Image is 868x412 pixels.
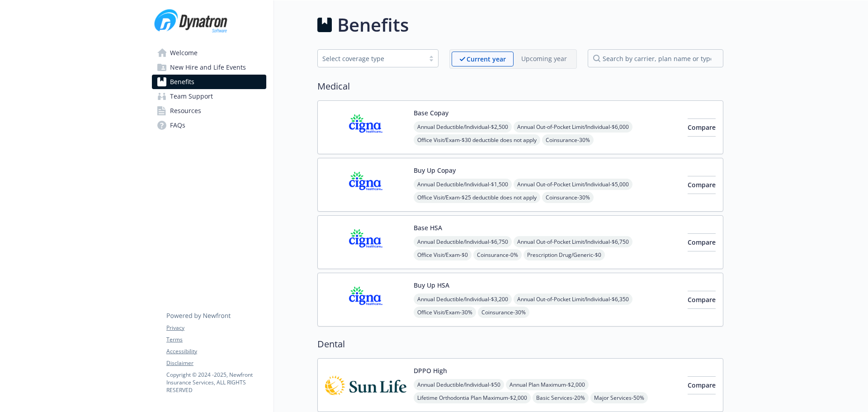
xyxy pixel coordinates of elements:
[688,176,716,194] button: Compare
[688,180,716,189] span: Compare
[473,249,522,260] span: Coinsurance - 0%
[688,381,716,389] span: Compare
[325,280,406,319] img: CIGNA carrier logo
[514,179,632,190] span: Annual Out-of-Pocket Limit/Individual - $5,000
[514,294,632,305] span: Annual Out-of-Pocket Limit/Individual - $6,350
[414,121,512,133] span: Annual Deductible/Individual - $2,500
[414,179,512,190] span: Annual Deductible/Individual - $1,500
[688,118,716,137] button: Compare
[524,249,605,260] span: Prescription Drug/Generic - $0
[588,49,723,67] input: search by carrier, plan name or type
[152,46,266,60] a: Welcome
[688,295,716,304] span: Compare
[590,392,648,403] span: Major Services - 50%
[688,123,716,132] span: Compare
[166,336,266,344] a: Terms
[170,118,185,133] span: FAQs
[514,52,575,66] span: Upcoming year
[688,291,716,309] button: Compare
[414,379,504,390] span: Annual Deductible/Individual - $50
[478,307,529,318] span: Coinsurance - 30%
[542,134,594,146] span: Coinsurance - 30%
[325,108,406,147] img: CIGNA carrier logo
[688,233,716,251] button: Compare
[322,54,420,63] div: Select coverage type
[152,118,266,133] a: FAQs
[317,337,723,351] h2: Dental
[521,54,567,63] p: Upcoming year
[325,166,406,204] img: CIGNA carrier logo
[325,366,406,404] img: Sun Life Financial carrier logo
[414,192,540,203] span: Office Visit/Exam - $25 deductible does not apply
[414,223,442,232] button: Base HSA
[414,280,449,290] button: Buy Up HSA
[152,89,266,104] a: Team Support
[414,307,476,318] span: Office Visit/Exam - 30%
[414,249,472,260] span: Office Visit/Exam - $0
[317,80,723,93] h2: Medical
[152,75,266,89] a: Benefits
[414,392,531,403] span: Lifetime Orthodontia Plan Maximum - $2,000
[337,11,409,38] h1: Benefits
[414,366,447,375] button: DPPO High
[166,324,266,332] a: Privacy
[166,359,266,367] a: Disclaimer
[166,347,266,355] a: Accessibility
[533,392,589,403] span: Basic Services - 20%
[152,104,266,118] a: Resources
[170,46,198,60] span: Welcome
[688,376,716,394] button: Compare
[467,54,506,64] p: Current year
[542,192,594,203] span: Coinsurance - 30%
[414,134,540,146] span: Office Visit/Exam - $30 deductible does not apply
[170,104,201,118] span: Resources
[170,89,213,104] span: Team Support
[414,294,512,305] span: Annual Deductible/Individual - $3,200
[325,223,406,261] img: CIGNA carrier logo
[414,108,448,118] button: Base Copay
[514,121,632,133] span: Annual Out-of-Pocket Limit/Individual - $6,000
[688,238,716,246] span: Compare
[414,236,512,247] span: Annual Deductible/Individual - $6,750
[170,60,246,75] span: New Hire and Life Events
[506,379,589,390] span: Annual Plan Maximum - $2,000
[414,166,456,175] button: Buy Up Copay
[152,60,266,75] a: New Hire and Life Events
[514,236,632,247] span: Annual Out-of-Pocket Limit/Individual - $6,750
[166,371,266,394] p: Copyright © 2024 - 2025 , Newfront Insurance Services, ALL RIGHTS RESERVED
[170,75,194,89] span: Benefits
